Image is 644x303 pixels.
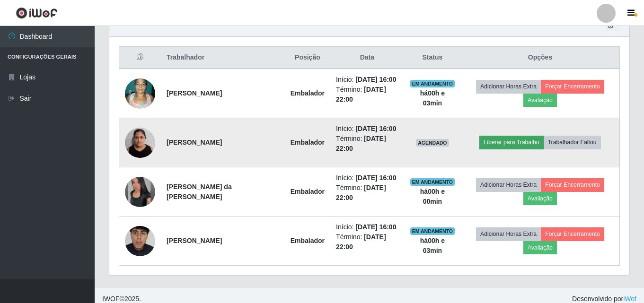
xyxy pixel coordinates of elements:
[291,188,325,195] strong: Embalador
[410,227,455,235] span: EM ANDAMENTO
[167,89,222,97] strong: [PERSON_NAME]
[523,94,557,107] button: Avaliação
[125,176,155,207] img: 1750472737511.jpeg
[291,237,325,244] strong: Embalador
[355,76,396,83] time: [DATE] 16:00
[623,295,636,303] a: iWof
[476,227,541,241] button: Adicionar Horas Extra
[410,178,455,186] span: EM ANDAMENTO
[355,223,396,231] time: [DATE] 16:00
[336,75,398,85] li: Início:
[125,122,155,163] img: 1700330584258.jpeg
[336,124,398,134] li: Início:
[479,136,543,149] button: Liberar para Trabalho
[167,139,222,146] strong: [PERSON_NAME]
[125,207,155,274] img: 1733491183363.jpeg
[476,80,541,93] button: Adicionar Horas Extra
[523,192,557,205] button: Avaliação
[420,237,445,254] strong: há 00 h e 03 min
[355,125,396,132] time: [DATE] 16:00
[476,178,541,191] button: Adicionar Horas Extra
[541,227,604,241] button: Forçar Encerramento
[416,139,449,147] span: AGENDADO
[420,89,445,107] strong: há 00 h e 03 min
[291,139,325,146] strong: Embalador
[336,134,398,154] li: Término:
[16,7,58,19] img: CoreUI Logo
[541,80,604,93] button: Forçar Encerramento
[167,183,232,200] strong: [PERSON_NAME] da [PERSON_NAME]
[285,47,330,69] th: Posição
[523,241,557,254] button: Avaliação
[461,47,620,69] th: Opções
[336,173,398,183] li: Início:
[336,183,398,203] li: Término:
[410,80,455,87] span: EM ANDAMENTO
[330,47,404,69] th: Data
[544,136,601,149] button: Trabalhador Faltou
[291,89,325,97] strong: Embalador
[355,174,396,182] time: [DATE] 16:00
[336,222,398,232] li: Início:
[336,85,398,104] li: Término:
[161,47,285,69] th: Trabalhador
[102,295,120,303] span: IWOF
[404,47,461,69] th: Status
[167,237,222,244] strong: [PERSON_NAME]
[420,188,445,205] strong: há 00 h e 00 min
[336,232,398,252] li: Término:
[541,178,604,191] button: Forçar Encerramento
[125,73,155,113] img: 1677665450683.jpeg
